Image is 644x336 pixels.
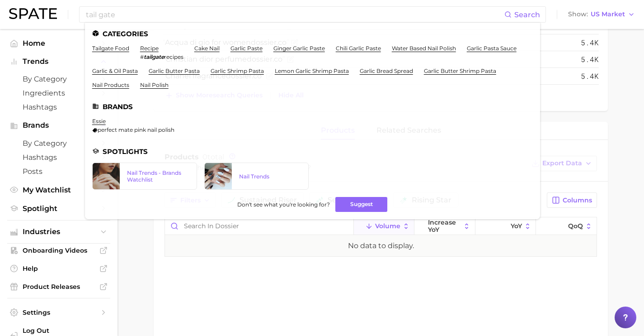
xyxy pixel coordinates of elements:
[581,37,599,48] span: 5.4k
[7,183,110,197] a: My Watchlist
[424,67,496,74] a: garlic butter shrimp pasta
[7,244,110,257] a: Onboarding Videos
[7,150,110,164] a: Hashtags
[239,173,301,180] div: Nail Trends
[23,204,95,213] span: Spotlight
[23,264,95,273] span: Help
[273,45,325,52] a: ginger garlic paste
[581,54,599,65] span: 5.4k
[211,67,264,74] a: garlic shrimp pasta
[23,103,95,111] span: Hashtags
[375,222,400,230] span: Volume
[511,222,522,230] span: YoY
[23,39,95,48] span: Home
[23,308,95,317] span: Settings
[9,8,57,19] img: SPATE
[7,136,110,150] a: by Category
[475,217,536,235] button: YoY
[23,283,95,291] span: Product Releases
[23,246,95,254] span: Onboarding Videos
[335,197,387,212] button: Suggest
[23,186,95,194] span: My Watchlist
[140,45,159,52] a: recipe
[568,222,583,230] span: QoQ
[348,240,414,251] div: No data to display.
[92,148,533,155] li: Spotlights
[414,217,475,235] button: increase YoY
[7,202,110,216] a: Spotlight
[204,163,309,190] a: Nail Trends
[542,159,582,167] span: Export Data
[563,197,592,204] span: Columns
[230,45,263,52] a: garlic paste
[568,12,588,17] span: Show
[92,103,533,110] li: Brands
[140,53,144,60] span: #
[23,75,95,83] span: by Category
[140,82,169,88] a: nail polish
[92,30,533,38] li: Categories
[275,67,349,74] a: lemon garlic shrimp pasta
[23,121,95,130] span: Brands
[237,201,330,208] span: Don't see what you're looking for?
[7,36,110,50] a: Home
[7,119,110,132] button: Brands
[7,72,110,86] a: by Category
[7,225,110,239] button: Industries
[149,67,200,74] a: garlic butter pasta
[428,219,461,233] span: increase YoY
[92,118,106,125] a: essie
[526,156,597,171] button: Export Data
[92,82,129,88] a: nail products
[354,217,414,235] button: Volume
[7,306,110,319] a: Settings
[7,280,110,293] a: Product Releases
[92,67,138,74] a: garlic & oil pasta
[98,126,174,133] span: perfect mate pink nail polish
[165,217,353,235] input: Search in dossier
[23,89,95,97] span: Ingredients
[581,71,599,82] span: 5.4k
[514,10,540,19] span: Search
[7,164,110,178] a: Posts
[7,55,110,68] button: Trends
[92,163,197,190] a: Nail Trends - Brands Watchlist
[392,45,456,52] a: water based nail polish
[360,67,413,74] a: garlic bread spread
[127,169,189,183] div: Nail Trends - Brands Watchlist
[23,228,95,236] span: Industries
[23,167,95,176] span: Posts
[7,86,110,100] a: Ingredients
[7,100,110,114] a: Hashtags
[23,58,95,66] span: Trends
[467,45,517,52] a: garlic pasta sauce
[547,192,597,208] button: Columns
[536,217,597,235] button: QoQ
[23,153,95,162] span: Hashtags
[194,45,220,52] a: cake nail
[85,7,504,22] input: Search here for a brand, industry, or ingredient
[7,262,110,275] a: Help
[591,12,625,17] span: US Market
[566,9,637,20] button: ShowUS Market
[23,139,95,148] span: by Category
[92,45,129,52] a: tailgate food
[144,53,164,60] em: tailgate
[336,45,381,52] a: chili garlic paste
[164,53,183,60] span: recipes
[23,326,103,335] span: Log Out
